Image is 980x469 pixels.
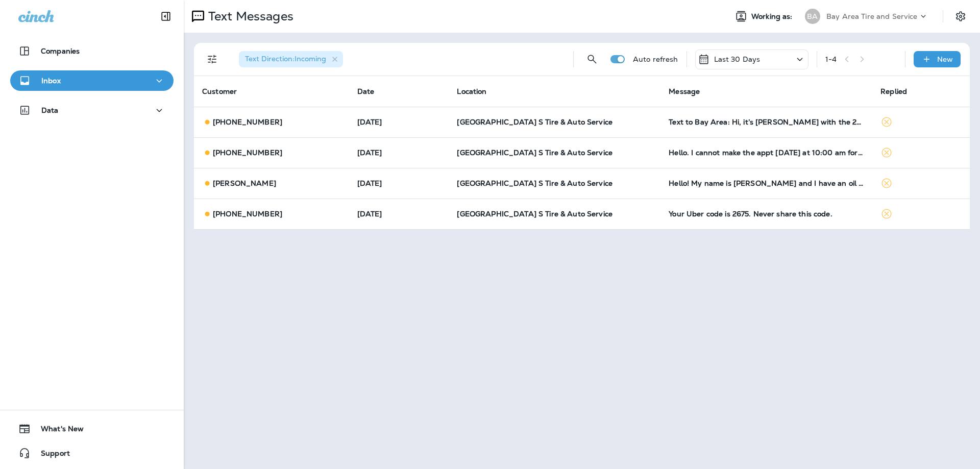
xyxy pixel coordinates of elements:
[10,70,174,91] button: Inbox
[213,179,276,187] p: [PERSON_NAME]
[204,9,293,24] p: Text Messages
[10,41,174,61] button: Companies
[213,149,282,157] p: [PHONE_NUMBER]
[10,443,174,463] button: Support
[457,148,612,157] span: [GEOGRAPHIC_DATA] S Tire & Auto Service
[880,87,907,96] span: Replied
[805,9,820,24] div: BA
[826,12,918,20] p: Bay Area Tire and Service
[633,55,678,63] p: Auto refresh
[357,87,375,96] span: Date
[202,87,237,96] span: Customer
[357,179,441,187] p: Sep 14, 2025 08:21 PM
[41,47,80,55] p: Companies
[152,6,180,27] button: Collapse Sidebar
[213,118,282,126] p: [PHONE_NUMBER]
[937,55,953,63] p: New
[751,12,795,21] span: Working as:
[457,209,612,218] span: [GEOGRAPHIC_DATA] S Tire & Auto Service
[357,149,441,157] p: Sep 15, 2025 03:19 PM
[669,210,864,218] div: Your Uber code is 2675. Never share this code.
[582,49,602,69] button: Search Messages
[41,106,59,114] p: Data
[951,7,970,26] button: Settings
[31,425,84,437] span: What's New
[31,449,70,461] span: Support
[714,55,761,63] p: Last 30 Days
[202,49,223,69] button: Filters
[457,117,612,127] span: [GEOGRAPHIC_DATA] S Tire & Auto Service
[457,87,486,96] span: Location
[213,210,282,218] p: [PHONE_NUMBER]
[357,118,441,126] p: Sep 16, 2025 07:54 AM
[10,100,174,120] button: Data
[10,418,174,439] button: What's New
[669,149,864,157] div: Hello. I cannot make the appt tomorrow at 10:00 am for oil change.
[669,179,864,187] div: Hello! My name is Magdalena and I have an oil change & all 4 tire replacement for my 2017 Honda A...
[669,87,700,96] span: Message
[239,51,343,67] div: Text Direction:Incoming
[457,179,612,188] span: [GEOGRAPHIC_DATA] S Tire & Auto Service
[41,77,61,85] p: Inbox
[357,210,441,218] p: Sep 13, 2025 11:51 AM
[825,55,837,63] div: 1 - 4
[245,54,326,63] span: Text Direction : Incoming
[669,118,864,126] div: Text to Bay Area: Hi, it’s Dan Landry with the 2019 Impreza, we’ve owned it since new. Never in a...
